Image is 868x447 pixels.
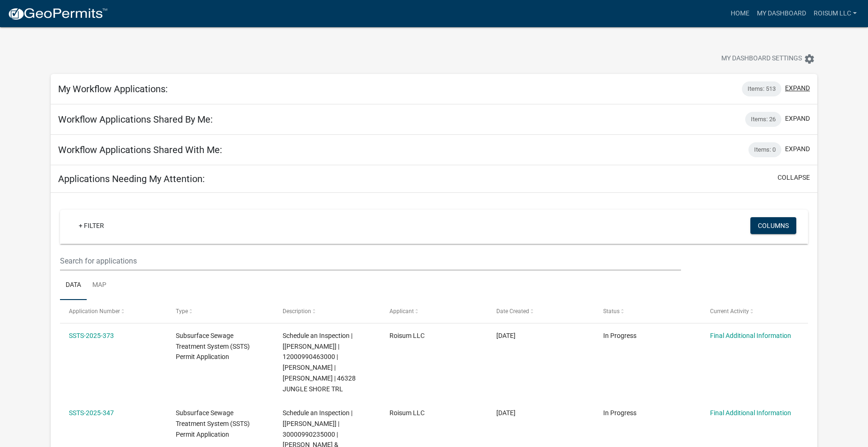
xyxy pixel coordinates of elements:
span: 08/28/2025 [496,332,516,339]
a: My Dashboard [753,5,810,22]
span: Type [176,308,188,315]
datatable-header-cell: Date Created [487,300,594,322]
span: Application Number [69,308,120,315]
h5: Workflow Applications Shared By Me: [58,114,213,125]
datatable-header-cell: Current Activity [701,300,808,322]
span: In Progress [603,332,636,339]
span: Current Activity [710,308,749,315]
input: Search for applications [60,251,681,271]
span: Roisum LLC [389,409,425,417]
span: Subsurface Sewage Treatment System (SSTS) Permit Application [176,409,250,438]
datatable-header-cell: Type [167,300,274,322]
div: Items: 0 [748,142,781,157]
h5: Workflow Applications Shared With Me: [58,144,222,155]
i: settings [804,53,815,65]
button: collapse [778,173,810,183]
a: Roisum LLC [810,5,861,22]
span: Roisum LLC [389,332,425,339]
datatable-header-cell: Status [594,300,701,322]
span: Applicant [389,308,414,315]
span: My Dashboard Settings [721,53,802,65]
a: SSTS-2025-347 [69,409,114,417]
button: expand [785,114,810,124]
span: Status [603,308,620,315]
a: Home [727,5,753,22]
span: In Progress [603,409,636,417]
button: expand [785,144,810,154]
datatable-header-cell: Application Number [60,300,167,322]
a: Final Additional Information [710,332,791,339]
button: Columns [750,217,796,234]
a: + Filter [71,217,112,234]
span: Schedule an Inspection | [Brittany Tollefson] | 12000990463000 | KEVIN D SWENSON | HEIDI A SWENSO... [283,332,356,393]
a: Data [60,271,87,300]
a: Final Additional Information [710,409,791,417]
span: Description [283,308,311,315]
span: 08/14/2025 [496,409,516,417]
div: Items: 513 [742,81,781,96]
div: Items: 26 [745,112,781,127]
datatable-header-cell: Description [274,300,381,322]
button: My Dashboard Settingssettings [714,50,823,68]
span: Subsurface Sewage Treatment System (SSTS) Permit Application [176,332,250,361]
a: Map [87,271,112,300]
a: SSTS-2025-373 [69,332,114,339]
span: Date Created [496,308,529,315]
h5: Applications Needing My Attention: [58,173,205,184]
button: expand [785,83,810,93]
datatable-header-cell: Applicant [381,300,487,322]
h5: My Workflow Applications: [58,83,168,95]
